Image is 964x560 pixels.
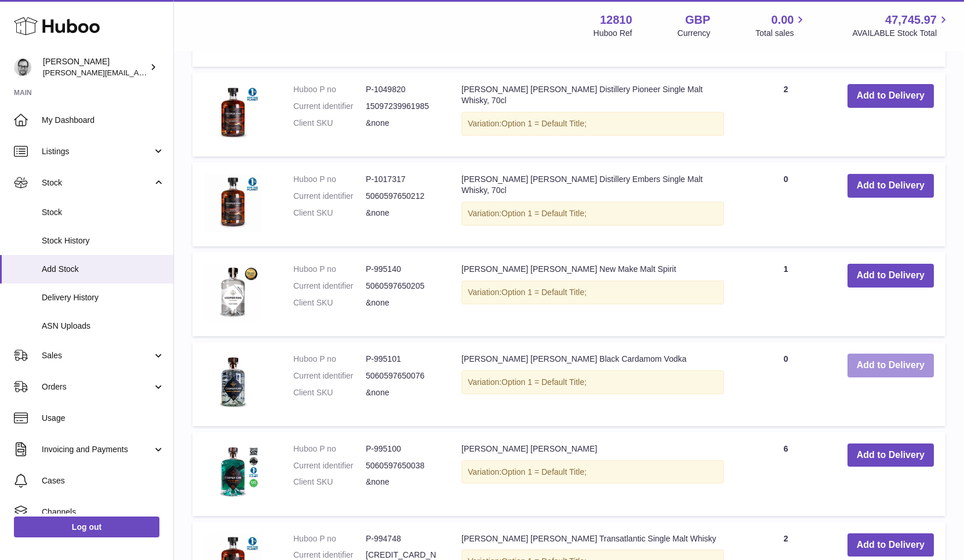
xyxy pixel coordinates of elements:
span: Option 1 = Default Title; [501,288,587,297]
div: Variation: [461,202,724,226]
dt: Huboo P no [293,174,366,185]
div: Variation: [461,370,724,394]
dd: &none [366,387,438,398]
img: tab_domain_overview_orange.svg [31,73,41,82]
span: Add Stock [42,264,165,275]
span: Stock [42,177,152,188]
div: Variation: [461,281,724,304]
dd: &none [366,297,438,308]
dd: P-1017317 [366,174,438,185]
td: 1 [736,252,835,336]
dd: 5060597650212 [366,191,438,202]
div: Huboo Ref [594,28,632,39]
div: v 4.0.25 [32,19,57,28]
span: Cases [42,475,165,486]
dd: 5060597650076 [366,370,438,381]
button: Add to Delivery [847,443,934,467]
dd: 5060597650038 [366,460,438,471]
span: AVAILABLE Stock Total [852,28,950,39]
dd: &none [366,208,438,219]
dt: Client SKU [293,208,366,219]
div: Variation: [461,460,724,484]
img: logo_orange.svg [19,19,28,28]
dt: Current identifier [293,191,366,202]
img: tab_keywords_by_traffic_grey.svg [115,73,125,82]
td: [PERSON_NAME] [PERSON_NAME] New Make Malt Spirit [450,252,736,336]
a: 0.00 Total sales [755,12,807,39]
td: [PERSON_NAME] [PERSON_NAME] [450,432,736,516]
td: 6 [736,432,835,516]
img: Cooper King Distillery Embers Single Malt Whisky, 70cl [204,174,262,232]
span: Stock History [42,235,165,246]
td: [PERSON_NAME] [PERSON_NAME] Black Cardamom Vodka [450,342,736,426]
button: Add to Delivery [847,264,934,288]
dt: Huboo P no [293,354,366,365]
strong: GBP [685,12,710,28]
span: 47,745.97 [885,12,937,28]
span: Orders [42,381,152,392]
dt: Client SKU [293,387,366,398]
div: Domain: [DOMAIN_NAME] [30,30,128,39]
dd: 15097239961985 [366,101,438,112]
dt: Huboo P no [293,533,366,544]
span: Stock [42,207,165,218]
img: alex@digidistiller.com [14,59,31,76]
dt: Huboo P no [293,264,366,275]
img: Cooper King New Make Malt Spirit [204,264,262,322]
dt: Client SKU [293,118,366,129]
div: Keywords by Traffic [128,74,195,82]
span: Usage [42,413,165,424]
dd: P-995101 [366,354,438,365]
button: Add to Delivery [847,533,934,557]
dt: Client SKU [293,477,366,488]
span: Option 1 = Default Title; [501,467,587,477]
td: [PERSON_NAME] [PERSON_NAME] Distillery Pioneer Single Malt Whisky, 70cl [450,72,736,157]
span: Option 1 = Default Title; [501,119,587,128]
dd: P-994748 [366,533,438,544]
dd: &none [366,477,438,488]
a: 47,745.97 AVAILABLE Stock Total [852,12,950,39]
div: [PERSON_NAME] [43,56,147,78]
td: 2 [736,72,835,157]
button: Add to Delivery [847,84,934,108]
span: 0.00 [772,12,794,28]
td: [PERSON_NAME] [PERSON_NAME] Distillery Embers Single Malt Whisky, 70cl [450,162,736,246]
td: 0 [736,342,835,426]
dt: Current identifier [293,281,366,292]
dd: P-995140 [366,264,438,275]
dt: Client SKU [293,297,366,308]
span: Delivery History [42,292,165,303]
dd: 5060597650205 [366,281,438,292]
dt: Current identifier [293,101,366,112]
img: Cooper King Black Cardamom Vodka [204,354,262,412]
dt: Current identifier [293,370,366,381]
strong: 12810 [600,12,632,28]
a: Log out [14,517,159,537]
span: My Dashboard [42,115,165,126]
div: Currency [678,28,711,39]
img: website_grey.svg [19,30,28,39]
span: Option 1 = Default Title; [501,209,587,218]
span: Option 1 = Default Title; [501,377,587,387]
div: Variation: [461,112,724,136]
dt: Huboo P no [293,443,366,454]
span: [PERSON_NAME][EMAIL_ADDRESS][DOMAIN_NAME] [43,68,232,77]
dd: &none [366,118,438,129]
span: Sales [42,350,152,361]
button: Add to Delivery [847,354,934,377]
span: Listings [42,146,152,157]
span: Invoicing and Payments [42,444,152,455]
dt: Current identifier [293,460,366,471]
div: Domain Overview [44,74,104,82]
dd: P-1049820 [366,84,438,95]
span: Channels [42,507,165,518]
dd: P-995100 [366,443,438,454]
span: Total sales [755,28,807,39]
td: 0 [736,162,835,246]
img: Cooper King Herb Gin [204,443,262,501]
span: ASN Uploads [42,321,165,332]
button: Add to Delivery [847,174,934,198]
dt: Huboo P no [293,84,366,95]
img: Cooper King Distillery Pioneer Single Malt Whisky, 70cl [204,84,262,142]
